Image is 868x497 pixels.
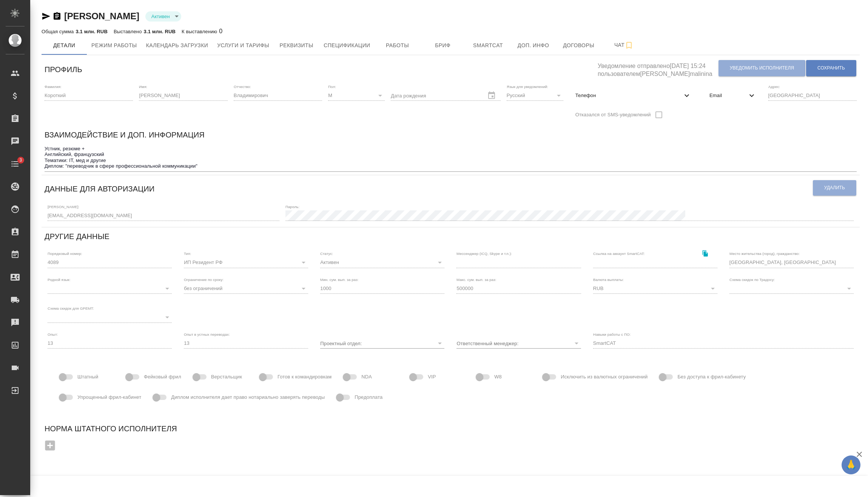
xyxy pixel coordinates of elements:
[355,394,382,401] span: Предоплата
[768,85,780,88] label: Адрес:
[698,245,713,261] button: Скопировать ссылку
[507,90,563,101] div: Русский
[817,65,845,71] span: Сохранить
[320,252,333,256] label: Статус:
[184,283,308,294] div: без ограничений
[184,278,224,281] label: Ограничение по сроку:
[48,332,58,336] label: Опыт:
[42,12,51,21] button: Скопировать ссылку для ЯМессенджера
[114,29,144,34] p: Выставлено
[598,58,718,78] h5: Уведомление отправлено [DATE] 15:24 пользователем [PERSON_NAME]malinina
[593,252,645,256] label: Ссылка на аккаунт SmartCAT:
[324,41,370,50] span: Спецификации
[593,332,631,336] label: Навыки работы с ПО:
[470,41,506,50] span: Smartcat
[77,394,141,401] span: Упрощенный фрил-кабинет
[361,373,372,381] span: NDA
[842,455,860,474] button: 🙏
[425,41,461,50] span: Бриф
[320,257,444,268] div: Активен
[278,373,331,381] span: Готов к командировкам
[52,12,62,21] button: Скопировать ссылку
[234,85,251,88] label: Отчество:
[42,29,76,34] p: Общая сумма
[515,41,552,50] span: Доп. инфо
[494,373,502,381] span: W8
[456,278,496,281] label: Макс. сум. вып. за раз:
[677,373,746,381] span: Без доступа к фрил-кабинету
[182,29,219,34] p: К выставлению
[149,13,172,20] button: Активен
[182,27,222,36] div: 0
[48,307,94,310] label: Схема скидок для GPEMT:
[561,41,597,50] span: Договоры
[328,85,336,88] label: Пол:
[45,423,857,435] h6: Норма штатного исполнителя
[703,87,762,104] div: Email
[45,183,154,195] h6: Данные для авторизации
[46,41,82,50] span: Детали
[145,11,181,22] div: Активен
[575,111,651,119] span: Отказался от SMS-уведомлений
[91,41,137,50] span: Режим работы
[806,60,856,76] button: Сохранить
[144,373,181,381] span: Фейковый фрил
[569,87,697,104] div: Телефон
[561,373,648,381] span: Исключить из валютных ограничений
[144,29,176,34] p: 3.1 млн. RUB
[171,394,325,401] span: Диплом исполнителя дает право нотариально заверять переводы
[211,373,242,381] span: Верстальщик
[624,41,634,50] svg: Подписаться
[48,278,71,281] label: Родной язык:
[76,29,107,34] p: 3.1 млн. RUB
[593,283,717,294] div: RUB
[729,278,775,281] label: Схема скидок по Традосу:
[2,154,28,173] a: 3
[729,252,800,256] label: Место жительства (город), гражданство:
[45,230,109,242] h6: Другие данные
[507,85,548,88] label: Язык для уведомлений:
[15,156,26,164] span: 3
[278,41,315,50] span: Реквизиты
[184,252,191,256] label: Тип:
[48,205,79,208] label: [PERSON_NAME]:
[606,40,642,50] span: Чат
[320,278,359,281] label: Мин. сум. вып. за раз:
[575,92,682,99] span: Телефон
[285,205,299,208] label: Пароль:
[184,332,230,336] label: Опыт в устных переводах:
[184,257,308,268] div: ИП Резидент РФ
[77,373,98,381] span: Штатный
[146,41,208,50] span: Календарь загрузки
[45,85,62,88] label: Фамилия:
[48,252,82,256] label: Порядковый номер:
[428,373,436,381] span: VIP
[709,92,747,99] span: Email
[45,129,205,141] h6: Взаимодействие и доп. информация
[45,146,857,169] textarea: Устник, резюме + Английский, французский Тематики: IT, мед и другие Диплом: "переводчик в сфере п...
[139,85,147,88] label: Имя:
[217,41,269,50] span: Услуги и тарифы
[379,41,416,50] span: Работы
[456,252,512,256] label: Мессенджер (ICQ, Skype и т.п.):
[45,63,82,76] h6: Профиль
[328,90,385,101] div: М
[845,457,857,473] span: 🙏
[64,11,139,21] a: [PERSON_NAME]
[593,278,624,281] label: Валюта выплаты:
